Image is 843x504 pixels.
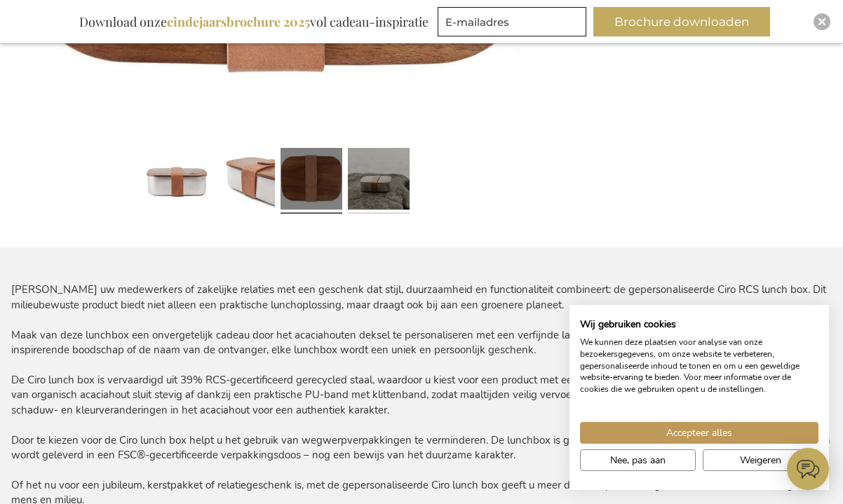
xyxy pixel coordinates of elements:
[580,318,818,331] h2: Wij gebruiken cookies
[580,422,818,444] button: Accepteer alle cookies
[281,142,342,219] a: Personalised Ciro RCS Lunch Box
[213,142,275,219] a: Personalised Ciro RCS Lunch Box
[610,453,666,468] span: Nee, pas aan
[580,336,818,395] p: We kunnen deze plaatsen voor analyse van onze bezoekersgegevens, om onze website te verbeteren, g...
[787,448,829,490] iframe: belco-activator-frame
[73,7,435,36] div: Download onze vol cadeau-inspiratie
[814,13,830,30] div: Close
[593,7,770,36] button: Brochure downloaden
[146,142,208,219] a: Personalised Ciro RCS Lunch Box
[438,7,586,36] input: E-mailadres
[438,7,591,41] form: marketing offers and promotions
[740,453,781,468] span: Weigeren
[167,13,310,30] b: eindejaarsbrochure 2025
[703,449,818,471] button: Alle cookies weigeren
[818,18,826,26] img: Close
[666,425,732,440] span: Accepteer alles
[580,449,696,471] button: Pas cookie voorkeuren aan
[348,142,410,219] a: Personalised Ciro RCS Lunch Box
